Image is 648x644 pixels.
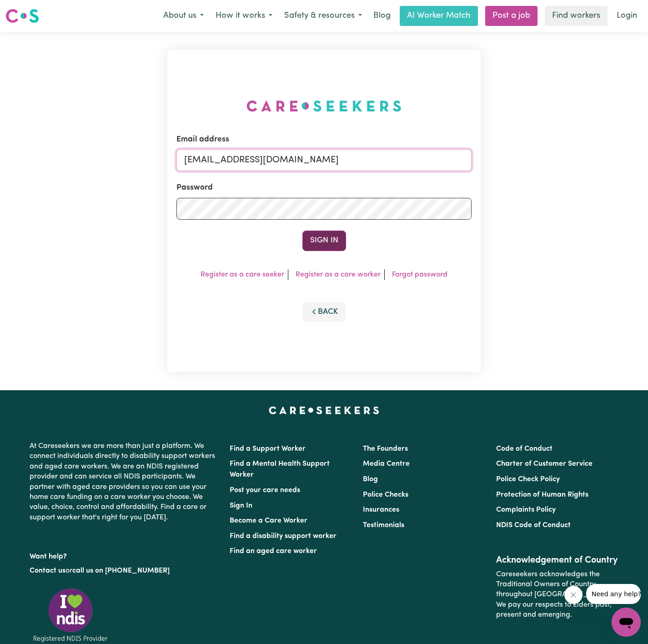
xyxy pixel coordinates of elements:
[545,6,608,26] a: Find workers
[611,6,643,26] a: Login
[363,460,410,468] a: Media Centre
[230,533,337,540] a: Find a disability support worker
[269,407,379,414] a: Careseekers home page
[5,6,55,14] span: Need any help?
[485,6,537,26] a: Post a job
[296,271,381,278] a: Register as a care worker
[278,6,368,25] button: Safety & resources
[564,586,583,604] iframe: Close message
[302,302,346,322] button: Back
[201,271,284,278] a: Register as a care seeker
[496,506,556,513] a: Complaints Policy
[30,562,219,579] p: or
[586,584,641,604] iframe: Message from company
[176,149,472,171] input: Email address
[30,587,111,644] img: Registered NDIS provider
[363,506,399,513] a: Insurances
[30,567,65,574] a: Contact us
[230,548,317,555] a: Find an aged care worker
[363,445,408,453] a: The Founders
[496,555,618,566] h2: Acknowledgement of Country
[363,522,404,529] a: Testimonials
[496,445,553,453] a: Code of Conduct
[230,502,252,509] a: Sign In
[210,6,278,25] button: How it works
[5,5,39,26] a: Careseekers logo
[230,445,306,453] a: Find a Support Worker
[72,567,170,574] a: call us on [PHONE_NUMBER]
[496,566,618,624] p: Careseekers acknowledges the Traditional Owners of Country throughout [GEOGRAPHIC_DATA]. We pay o...
[30,548,219,562] p: Want help?
[30,438,219,526] p: At Careseekers we are more than just a platform. We connect individuals directly to disability su...
[612,608,641,637] iframe: Button to launch messaging window
[368,6,396,26] a: Blog
[392,271,447,278] a: Forgot password
[230,487,300,494] a: Post your care needs
[176,182,213,194] label: Password
[176,134,229,146] label: Email address
[230,460,330,478] a: Find a Mental Health Support Worker
[496,491,588,498] a: Protection of Human Rights
[363,476,378,483] a: Blog
[496,460,593,468] a: Charter of Customer Service
[157,6,210,25] button: About us
[496,476,560,483] a: Police Check Policy
[496,522,571,529] a: NDIS Code of Conduct
[302,231,346,251] button: Sign In
[400,6,478,26] a: AI Worker Match
[230,517,307,524] a: Become a Care Worker
[363,491,408,498] a: Police Checks
[5,8,39,24] img: Careseekers logo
